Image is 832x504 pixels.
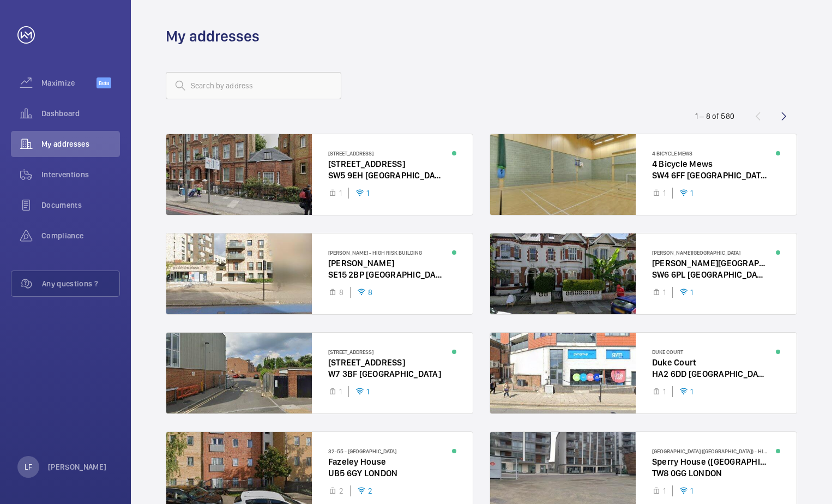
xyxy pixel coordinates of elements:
[42,278,119,289] span: Any questions ?
[97,77,111,88] span: Beta
[41,77,97,88] span: Maximize
[166,26,260,46] h1: My addresses
[41,230,120,241] span: Compliance
[166,72,341,99] input: Search by address
[41,139,120,149] span: My addresses
[41,200,120,211] span: Documents
[25,461,32,472] p: LF
[41,169,120,180] span: Interventions
[48,461,107,472] p: [PERSON_NAME]
[41,108,120,119] span: Dashboard
[695,111,734,122] div: 1 – 8 of 580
